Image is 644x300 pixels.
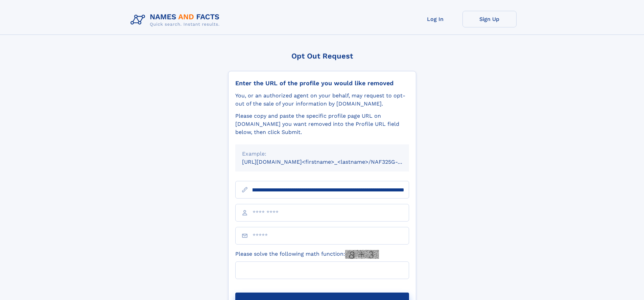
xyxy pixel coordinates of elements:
[462,11,517,27] a: Sign Up
[242,150,402,158] div: Example:
[235,250,379,259] label: Please solve the following math function:
[235,112,409,136] div: Please copy and paste the specific profile page URL on [DOMAIN_NAME] you want removed into the Pr...
[408,11,462,27] a: Log In
[128,11,225,29] img: Logo Names and Facts
[235,92,409,108] div: You, or an authorized agent on your behalf, may request to opt-out of the sale of your informatio...
[235,79,409,87] div: Enter the URL of the profile you would like removed
[242,159,422,165] small: [URL][DOMAIN_NAME]<firstname>_<lastname>/NAF325G-xxxxxxxx
[228,52,416,60] div: Opt Out Request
